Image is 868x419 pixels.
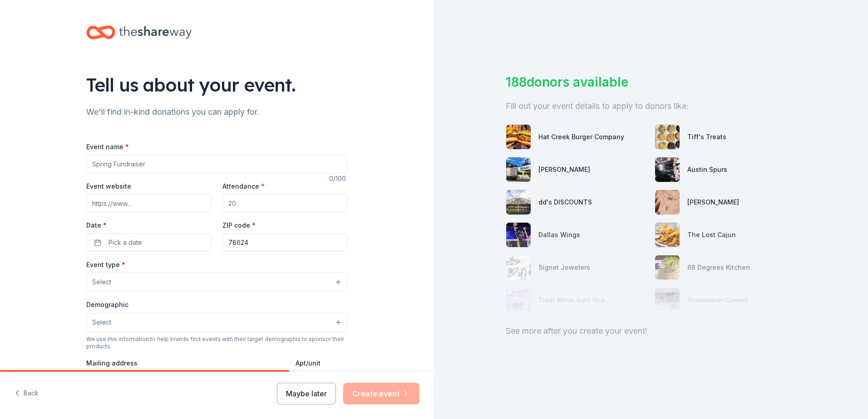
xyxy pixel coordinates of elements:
[86,234,212,252] button: Pick a date
[86,194,212,212] input: https://www...
[538,197,592,208] div: dd's DISCOUNTS
[86,155,348,173] input: Spring Fundraiser
[506,324,796,338] div: See more after you create your event!
[296,359,321,368] label: Apt/unit
[86,300,128,309] label: Demographic
[655,157,680,182] img: photo for Austin Spurs
[687,164,727,175] div: Austin Spurs
[86,273,348,292] button: Select
[222,221,256,230] label: ZIP code
[86,313,348,332] button: Select
[655,190,680,214] img: photo for Kendra Scott
[86,142,129,151] label: Event name
[222,182,265,191] label: Attendance
[687,132,726,142] div: Tiff's Treats
[86,260,125,269] label: Event type
[86,359,138,368] label: Mailing address
[92,277,111,287] span: Select
[655,125,680,149] img: photo for Tiff's Treats
[506,99,796,113] div: Fill out your event details to apply to donors like:
[506,157,531,182] img: photo for Matson
[538,132,624,142] div: Hat Creek Burger Company
[15,384,39,403] button: Back
[687,197,739,208] div: [PERSON_NAME]
[222,194,348,212] input: 20
[277,383,336,404] button: Maybe later
[506,190,531,214] img: photo for dd's DISCOUNTS
[329,173,348,184] div: 0 /100
[506,73,796,92] div: 188 donors available
[86,336,348,350] div: We use this information to help brands find events with their target demographic to sponsor their...
[86,105,348,119] div: We'll find in-kind donations you can apply for.
[538,164,590,175] div: [PERSON_NAME]
[506,125,531,149] img: photo for Hat Creek Burger Company
[86,72,348,97] div: Tell us about your event.
[92,317,111,328] span: Select
[86,221,212,230] label: Date
[86,182,131,191] label: Event website
[108,237,142,248] span: Pick a date
[222,234,348,252] input: 12345 (U.S. only)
